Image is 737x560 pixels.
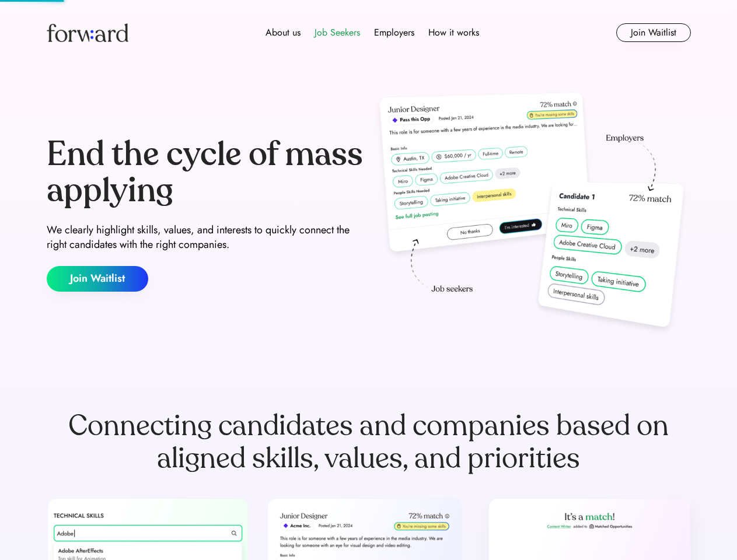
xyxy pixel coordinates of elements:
[47,136,364,208] div: End the cycle of mass applying
[47,223,364,252] div: We clearly highlight skills, values, and interests to quickly connect the right candidates with t...
[616,23,691,42] button: Join Waitlist
[315,26,360,40] div: Job Seekers
[47,409,691,475] div: Connecting candidates and companies based on aligned skills, values, and priorities
[47,23,128,42] img: Forward logo
[47,266,148,292] button: Join Waitlist
[428,26,479,40] div: How it works
[266,26,301,40] div: About us
[373,89,691,339] img: hero-image.png
[374,26,414,40] div: Employers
